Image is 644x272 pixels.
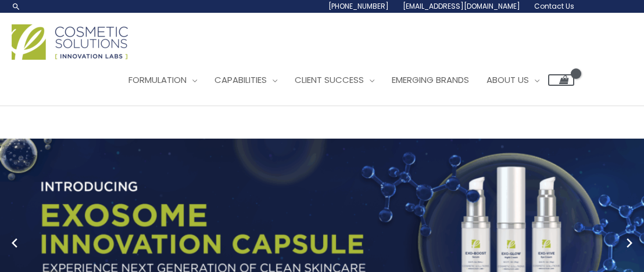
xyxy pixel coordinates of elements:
[486,74,529,86] span: About Us
[383,63,478,97] a: Emerging Brands
[128,74,187,86] span: Formulation
[120,63,206,97] a: Formulation
[12,24,128,60] img: Cosmetic Solutions Logo
[206,63,286,97] a: Capabilities
[403,1,520,11] span: [EMAIL_ADDRESS][DOMAIN_NAME]
[478,63,548,97] a: About Us
[548,74,574,86] a: View Shopping Cart, empty
[328,1,389,11] span: [PHONE_NUMBER]
[392,74,469,86] span: Emerging Brands
[286,63,383,97] a: Client Success
[295,74,364,86] span: Client Success
[621,234,638,252] button: Next slide
[6,234,23,252] button: Previous slide
[111,63,574,97] nav: Site Navigation
[534,1,574,11] span: Contact Us
[12,2,21,11] a: Search icon link
[214,74,267,86] span: Capabilities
